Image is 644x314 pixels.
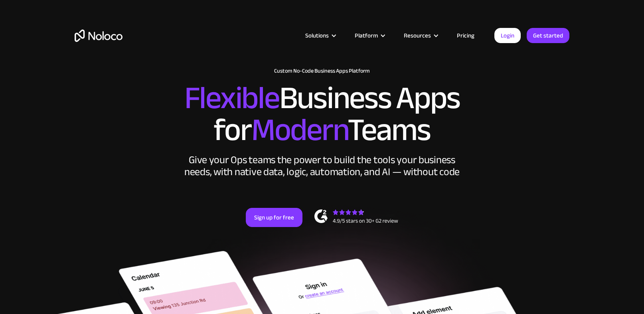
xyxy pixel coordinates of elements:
[184,68,279,128] span: Flexible
[295,30,345,41] div: Solutions
[394,30,447,41] div: Resources
[447,30,484,41] a: Pricing
[494,28,521,43] a: Login
[246,208,302,227] a: Sign up for free
[527,28,569,43] a: Get started
[345,30,394,41] div: Platform
[251,100,348,160] span: Modern
[182,154,462,178] div: Give your Ops teams the power to build the tools your business needs, with native data, logic, au...
[75,30,122,42] a: home
[75,82,569,146] h2: Business Apps for Teams
[355,30,378,41] div: Platform
[404,30,431,41] div: Resources
[305,30,329,41] div: Solutions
